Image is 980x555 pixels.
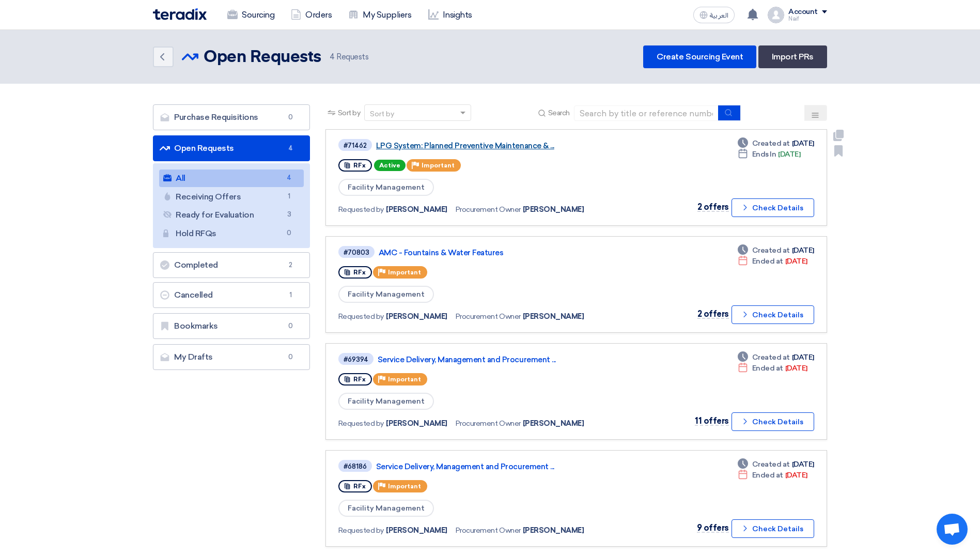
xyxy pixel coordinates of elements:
[153,344,310,370] a: My Drafts0
[386,418,447,429] span: [PERSON_NAME]
[338,418,384,429] span: Requested by
[204,47,321,68] h2: Open Requests
[732,412,814,431] button: Check Details
[788,8,818,17] div: Account
[338,286,434,303] span: Facility Management
[353,483,366,490] span: RFx
[344,249,369,256] div: #70803
[285,352,297,362] span: 0
[159,169,304,187] a: All
[386,204,447,215] span: [PERSON_NAME]
[159,206,304,224] a: Ready for Evaluation
[386,311,447,322] span: [PERSON_NAME]
[159,188,304,206] a: Receiving Offers
[353,162,366,169] span: RFx
[285,290,297,300] span: 1
[456,311,521,322] span: Procurement Owner
[548,107,570,118] span: Search
[732,305,814,324] button: Check Details
[738,459,814,470] div: [DATE]
[523,204,584,215] span: [PERSON_NAME]
[285,112,297,122] span: 0
[338,179,434,196] span: Facility Management
[285,260,297,270] span: 2
[344,463,367,470] div: #68186
[738,245,814,256] div: [DATE]
[420,4,480,26] a: Insights
[768,7,784,23] img: profile_test.png
[697,309,729,319] span: 2 offers
[340,4,419,26] a: My Suppliers
[710,12,728,19] span: العربية
[338,311,384,322] span: Requested by
[330,51,369,63] span: Requests
[376,462,634,471] a: Service Delivery, Management and Procurement ...
[338,204,384,215] span: Requested by
[353,269,366,276] span: RFx
[344,142,367,149] div: #71462
[283,209,295,220] span: 3
[153,282,310,308] a: Cancelled1
[283,173,295,183] span: 4
[752,245,790,256] span: Created at
[422,162,455,169] span: Important
[937,514,968,545] div: Open chat
[788,16,827,22] div: Naif
[374,160,406,171] span: Active
[456,525,521,536] span: Procurement Owner
[285,321,297,331] span: 0
[379,248,637,257] a: AMC - Fountains & Water Features
[738,149,801,160] div: [DATE]
[456,418,521,429] span: Procurement Owner
[752,149,776,160] span: Ends In
[456,204,521,215] span: Procurement Owner
[738,352,814,363] div: [DATE]
[732,519,814,538] button: Check Details
[283,191,295,202] span: 1
[285,143,297,153] span: 4
[159,225,304,242] a: Hold RFQs
[758,45,827,68] a: Import PRs
[697,523,729,533] span: 9 offers
[732,198,814,217] button: Check Details
[153,8,207,20] img: Teradix logo
[219,4,283,26] a: Sourcing
[388,376,421,383] span: Important
[153,252,310,278] a: Completed2
[153,313,310,339] a: Bookmarks0
[574,105,719,121] input: Search by title or reference number
[523,311,584,322] span: [PERSON_NAME]
[153,104,310,130] a: Purchase Requisitions0
[738,138,814,149] div: [DATE]
[643,45,756,68] a: Create Sourcing Event
[353,376,366,383] span: RFx
[386,525,447,536] span: [PERSON_NAME]
[376,141,634,150] a: LPG System: Planned Preventive Maintenance & ...
[388,269,421,276] span: Important
[752,459,790,470] span: Created at
[283,4,340,26] a: Orders
[523,525,584,536] span: [PERSON_NAME]
[153,135,310,161] a: Open Requests4
[338,525,384,536] span: Requested by
[752,352,790,363] span: Created at
[752,363,783,374] span: Ended at
[695,416,729,426] span: 11 offers
[378,355,636,364] a: Service Delivery, Management and Procurement ...
[283,228,295,239] span: 0
[344,356,368,363] div: #69394
[338,107,361,118] span: Sort by
[697,202,729,212] span: 2 offers
[370,109,394,119] div: Sort by
[752,470,783,481] span: Ended at
[738,256,807,267] div: [DATE]
[338,500,434,517] span: Facility Management
[388,483,421,490] span: Important
[523,418,584,429] span: [PERSON_NAME]
[330,52,335,61] span: 4
[338,393,434,410] span: Facility Management
[752,256,783,267] span: Ended at
[738,470,807,481] div: [DATE]
[693,7,735,23] button: العربية
[752,138,790,149] span: Created at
